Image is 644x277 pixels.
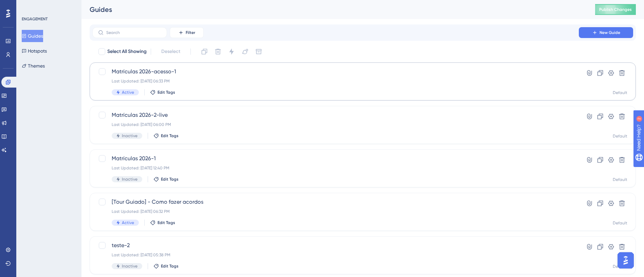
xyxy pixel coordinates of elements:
span: Select All Showing [107,48,147,56]
div: Guides [90,5,578,14]
button: New Guide [579,27,633,38]
span: Need Help? [16,2,42,10]
span: Matrículas 2026-1 [112,154,559,163]
button: Hotspots [22,45,47,57]
button: Filter [170,27,204,38]
div: ENGAGEMENT [22,16,48,22]
div: Last Updated: [DATE] 06:00 PM [112,122,559,127]
div: Default [613,177,627,182]
span: Active [122,90,134,95]
span: Active [122,220,134,225]
button: Edit Tags [150,90,175,95]
button: Themes [22,60,45,72]
div: Last Updated: [DATE] 06:33 PM [112,78,559,84]
span: Deselect [161,48,180,56]
span: Edit Tags [161,133,179,138]
div: Last Updated: [DATE] 05:38 PM [112,252,559,258]
div: Default [613,90,627,95]
button: Deselect [155,45,186,58]
span: Filter [186,30,195,35]
div: 2 [47,3,49,9]
div: Last Updated: [DATE] 06:32 PM [112,209,559,214]
span: Matrículas 2026-acesso-1 [112,68,559,76]
button: Edit Tags [150,220,175,225]
button: Guides [22,30,43,42]
input: Search [106,30,161,35]
button: Edit Tags [153,177,179,182]
span: teste-2 [112,241,559,250]
span: Edit Tags [161,177,179,182]
span: [Tour Guiado] - Como fazer acordos [112,198,559,206]
span: Edit Tags [158,220,175,225]
iframe: UserGuiding AI Assistant Launcher [615,250,636,271]
button: Edit Tags [153,133,179,138]
button: Edit Tags [153,263,179,269]
span: Edit Tags [161,263,179,269]
button: Publish Changes [595,4,636,15]
span: Inactive [122,263,137,269]
span: Publish Changes [599,7,632,12]
div: Default [613,220,627,226]
span: Matrículas 2026-2-live [112,111,559,119]
span: Inactive [122,133,137,138]
div: Default [613,133,627,139]
div: Default [613,264,627,269]
div: Last Updated: [DATE] 12:40 PM [112,165,559,171]
span: Edit Tags [158,90,175,95]
span: New Guide [600,30,620,35]
span: Inactive [122,177,137,182]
